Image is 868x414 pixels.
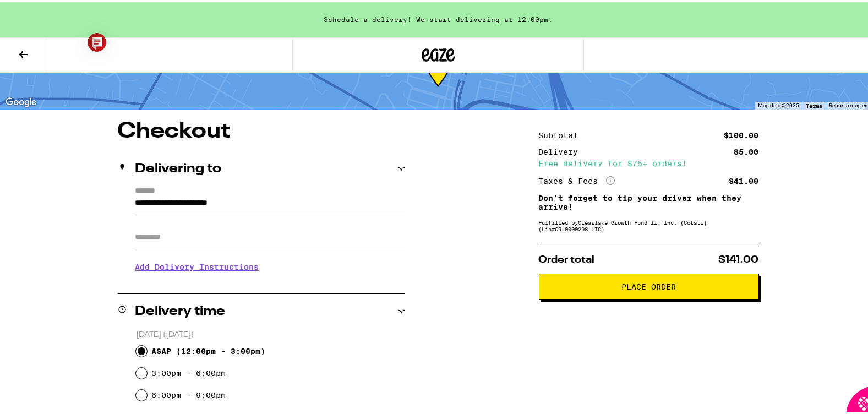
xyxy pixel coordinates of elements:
span: Order total [539,253,595,263]
div: Taxes & Fees [539,174,615,184]
p: Don't forget to tip your driver when they arrive! [539,192,759,209]
div: $100.00 [724,129,759,137]
div: $5.00 [734,146,759,154]
h1: Checkout [118,118,405,140]
div: Fulfilled by Clearlake Growth Fund II, Inc. (Cotati) (Lic# C9-0000298-LIC ) [539,217,759,230]
div: Subtotal [539,129,586,137]
h3: Add Delivery Instructions [135,252,405,277]
label: 3:00pm - 6:00pm [151,367,226,375]
button: Place Order [539,271,759,298]
div: Delivery [539,146,586,154]
h2: Delivering to [135,160,222,173]
span: Map data ©2025 [758,100,799,106]
h2: Delivery time [135,303,226,316]
div: Free delivery for $75+ orders! [539,157,759,165]
img: Google [3,93,39,107]
label: 6:00pm - 9:00pm [151,389,226,397]
a: Terms [806,100,822,107]
a: Open this area in Google Maps (opens a new window) [3,93,39,107]
span: Hi. Need any help? [7,8,79,17]
div: $41.00 [729,175,759,183]
p: We'll contact you at [PHONE_NUMBER] when we arrive [135,277,405,286]
p: [DATE] ([DATE]) [136,328,405,338]
span: Place Order [621,281,676,288]
span: ASAP ( 12:00pm - 3:00pm ) [151,345,265,353]
span: $141.00 [719,253,759,263]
